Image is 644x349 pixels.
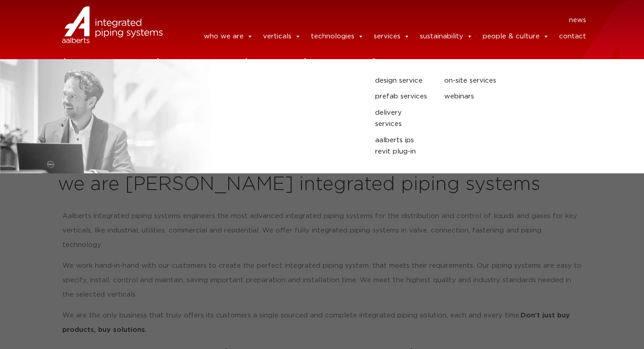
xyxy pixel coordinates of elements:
a: people & culture [483,28,549,46]
a: on-site services [444,75,521,87]
a: webinars [444,91,521,102]
a: verticals [263,28,301,46]
a: technologies [311,28,364,46]
a: design service [375,75,431,87]
a: services [374,28,410,46]
p: We work hand-in-hand with our customers to create the perfect integrated piping system, that meet... [62,259,582,302]
a: contact [559,28,586,46]
a: Aalberts IPS Revit plug-in [375,135,431,158]
a: sustainability [420,28,473,46]
a: news [569,13,586,28]
h2: we are [PERSON_NAME] integrated piping systems [58,174,587,195]
p: We are the only business that truly offers its customers a single sourced and complete integrated... [62,308,582,337]
a: who we are [204,28,253,46]
a: delivery services [375,107,431,130]
p: Aalberts integrated piping systems engineers the most advanced integrated piping systems for the ... [62,209,582,252]
a: prefab services [375,91,431,102]
nav: Menu [176,13,587,28]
